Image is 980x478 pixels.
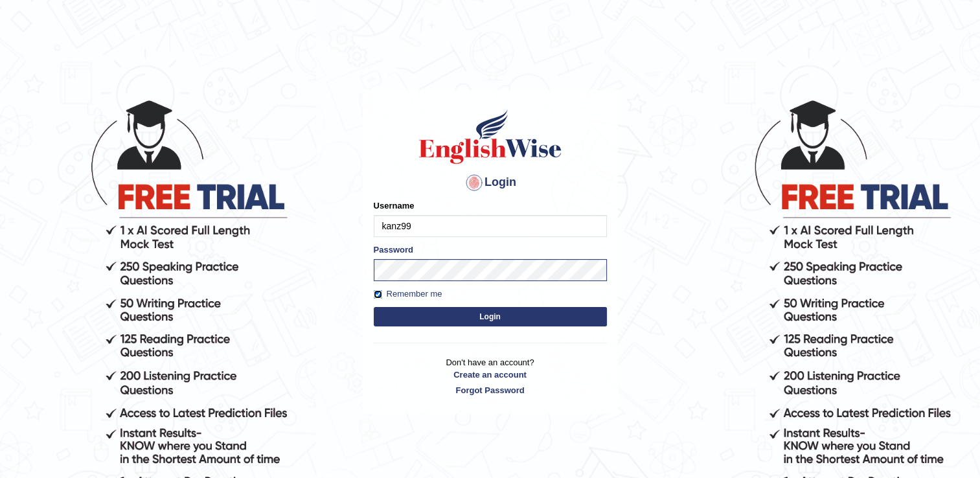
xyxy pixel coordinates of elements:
label: Password [374,244,413,256]
h4: Login [374,172,607,193]
button: Login [374,307,607,326]
label: Remember me [374,288,442,301]
a: Forgot Password [374,384,607,396]
input: Remember me [374,290,382,299]
img: Logo of English Wise sign in for intelligent practice with AI [416,108,564,166]
p: Don't have an account? [374,356,607,396]
label: Username [374,199,415,212]
a: Create an account [374,369,607,381]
